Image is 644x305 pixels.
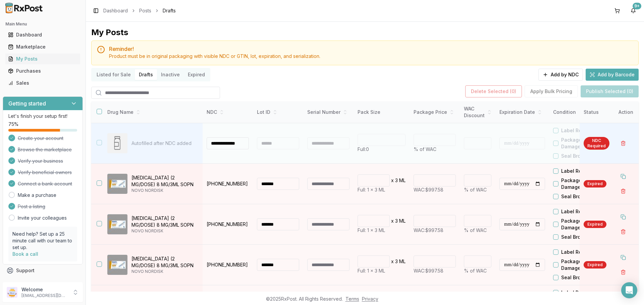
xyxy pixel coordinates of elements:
th: Action [613,101,639,123]
button: Inactive [157,69,184,80]
a: My Posts [5,53,80,65]
button: Listed for Sale [93,69,135,80]
button: My Posts [3,54,83,64]
p: x [391,177,394,184]
span: Full: 0 [358,146,369,152]
div: Purchases [8,68,77,74]
div: Lot ID [257,109,299,116]
p: 3 [395,258,398,265]
div: Open Intercom Messenger [621,282,637,298]
img: Drug Image [107,133,127,153]
label: Package Damaged [561,177,599,190]
p: ML [399,177,406,184]
a: Terms [345,296,359,302]
a: Dashboard [103,7,128,14]
button: Sales [3,78,83,88]
span: Post a listing [18,203,45,210]
p: Welcome [21,286,68,293]
a: Invite your colleagues [18,215,67,221]
div: Expired [584,221,606,228]
div: Package Price [414,109,456,116]
img: Ozempic (2 MG/DOSE) 8 MG/3ML SOPN [107,174,127,194]
button: Delete [617,185,629,197]
p: x [391,218,394,224]
a: Marketplace [5,41,80,53]
span: Connect a bank account [18,180,72,187]
label: Label Residue [561,168,595,174]
div: NDC Required [584,137,609,150]
div: WAC Discount [464,105,491,119]
p: Need help? Set up a 25 minute call with our team to set up. [12,231,73,251]
button: Drafts [135,69,157,80]
div: Sales [8,80,77,86]
div: NDC [207,109,249,116]
span: Browse the marketplace [18,146,72,153]
div: Expired [584,180,606,187]
span: Feedback [16,279,39,286]
button: Duplicate [617,170,629,182]
div: Product must be in original packaging with visible NDC or GTIN, lot, expiration, and serialization. [109,53,633,60]
p: NOVO NORDISK [131,228,197,234]
div: Drug Name [107,109,197,116]
label: Seal Broken [561,193,589,200]
h2: Main Menu [5,21,80,27]
p: [PHONE_NUMBER] [207,261,249,268]
h3: Getting started [8,99,46,107]
button: Purchases [3,66,83,76]
p: [EMAIL_ADDRESS][DOMAIN_NAME] [21,293,68,298]
label: Package Damaged [561,137,599,150]
div: Serial Number [307,109,350,116]
p: 3 [395,177,398,184]
span: Create your account [18,135,63,142]
div: Expiration Date [499,109,545,116]
span: % of WAC [464,187,487,193]
span: WAC: $997.58 [414,268,443,274]
span: Verify beneficial owners [18,169,72,176]
th: Status [580,101,613,123]
a: Sales [5,77,80,89]
span: Full: 1 x 3 ML [358,268,385,274]
a: Posts [139,7,151,14]
span: % of WAC [464,227,487,233]
label: Label Residue [561,289,595,296]
span: Drafts [163,7,176,14]
nav: breadcrumb [103,7,176,14]
span: % of WAC [414,146,436,152]
span: Verify your business [18,158,63,164]
button: Expired [184,69,209,80]
button: Delete [617,226,629,238]
span: WAC: $997.58 [414,187,443,193]
button: Duplicate [617,211,629,223]
a: Book a call [12,251,38,257]
label: Label Residue [561,127,595,134]
p: ML [399,218,406,224]
img: Ozempic (2 MG/DOSE) 8 MG/3ML SOPN [107,255,127,275]
button: Delete [617,137,629,149]
button: 9+ [628,5,639,16]
button: Support [3,264,83,277]
label: Seal Broken [561,234,589,240]
a: Privacy [362,296,378,302]
p: NOVO NORDISK [131,269,197,274]
p: Autofilled after NDC added [131,140,197,147]
img: Ozempic (2 MG/DOSE) 8 MG/3ML SOPN [107,214,127,234]
div: Dashboard [8,31,77,38]
p: ML [399,258,406,265]
img: User avatar [7,287,17,298]
p: [MEDICAL_DATA] (2 MG/DOSE) 8 MG/3ML SOPN [131,174,197,188]
label: Seal Broken [561,153,589,159]
div: 9+ [633,3,641,9]
p: [PHONE_NUMBER] [207,180,249,187]
h5: Reminder! [109,46,633,52]
span: 75 % [8,121,18,128]
div: Expired [584,261,606,269]
p: [PHONE_NUMBER] [207,221,249,228]
span: Full: 1 x 3 ML [358,227,385,233]
label: Package Damaged [561,258,599,272]
p: 3 [395,218,398,224]
a: Make a purchase [18,192,56,199]
div: My Posts [91,27,128,38]
a: Dashboard [5,29,80,41]
p: [MEDICAL_DATA] (2 MG/DOSE) 8 MG/3ML SOPN [131,215,197,228]
button: Duplicate [617,251,629,263]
